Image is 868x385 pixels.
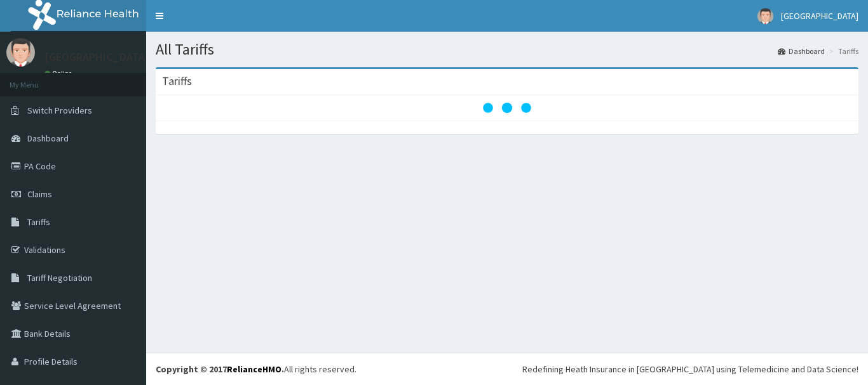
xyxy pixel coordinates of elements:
[826,46,858,56] li: Tariffs
[27,188,52,200] span: Claims
[162,75,192,87] h3: Tariffs
[156,363,284,375] strong: Copyright © 2017 .
[44,51,149,63] p: [GEOGRAPHIC_DATA]
[6,38,35,67] img: User Image
[27,105,92,116] span: Switch Providers
[522,363,858,375] div: Redefining Heath Insurance in [GEOGRAPHIC_DATA] using Telemedicine and Data Science!
[27,216,50,228] span: Tariffs
[27,272,92,284] span: Tariff Negotiation
[781,10,858,22] span: [GEOGRAPHIC_DATA]
[146,353,868,385] footer: All rights reserved.
[227,363,281,375] a: RelianceHMO
[156,41,858,58] h1: All Tariffs
[27,133,69,144] span: Dashboard
[757,8,773,24] img: User Image
[44,69,75,78] a: Online
[482,82,532,133] svg: audio-loading
[778,46,825,56] a: Dashboard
